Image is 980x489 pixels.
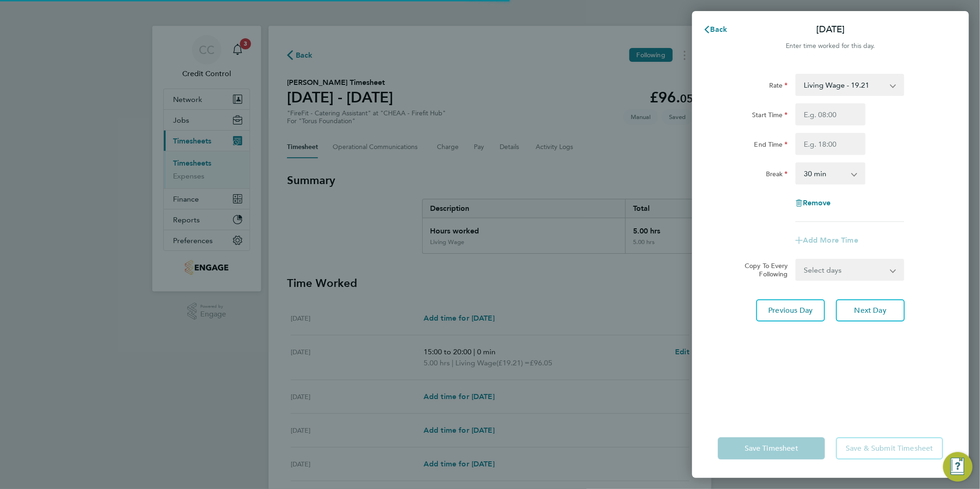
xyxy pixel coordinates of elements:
[692,41,969,52] div: Enter time worked for this day.
[836,299,905,322] button: Next Day
[737,262,788,278] label: Copy To Every Following
[816,23,845,36] p: [DATE]
[769,306,813,315] span: Previous Day
[756,299,825,322] button: Previous Day
[795,103,866,125] input: E.g. 08:00
[795,199,831,207] button: Remove
[855,306,886,315] span: Next Day
[711,25,728,34] span: Back
[694,20,737,39] button: Back
[752,111,788,122] label: Start Time
[769,81,788,92] label: Rate
[795,133,866,155] input: E.g. 18:00
[766,170,788,181] label: Break
[754,140,788,151] label: End Time
[803,198,831,207] span: Remove
[943,452,973,482] button: Engage Resource Center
